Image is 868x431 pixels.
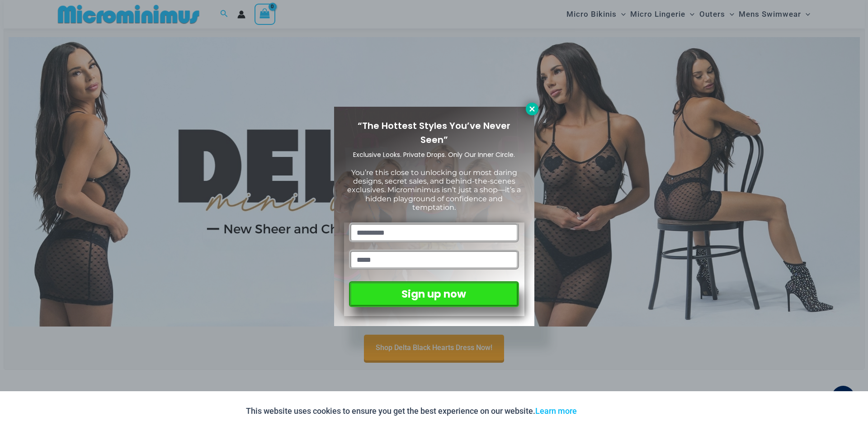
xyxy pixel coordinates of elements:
p: This website uses cookies to ensure you get the best experience on our website. [246,404,577,418]
button: Sign up now [349,281,519,307]
span: “The Hottest Styles You’ve Never Seen” [358,119,510,146]
button: Close [526,103,538,115]
span: Exclusive Looks. Private Drops. Only Our Inner Circle. [353,150,515,159]
button: Accept [584,400,622,422]
a: Learn more [535,406,577,416]
span: You’re this close to unlocking our most daring designs, secret sales, and behind-the-scenes exclu... [347,168,521,212]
